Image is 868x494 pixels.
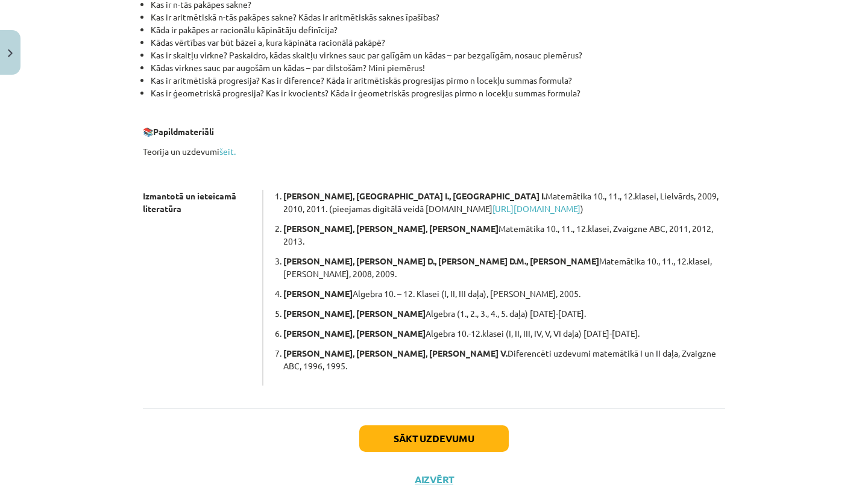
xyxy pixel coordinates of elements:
img: icon-close-lesson-0947bae3869378f0d4975bcd49f059093ad1ed9edebbc8119c70593378902aed.svg [8,49,13,57]
b: [PERSON_NAME], [PERSON_NAME], [PERSON_NAME] [283,223,498,234]
b: [PERSON_NAME], [GEOGRAPHIC_DATA] I., [GEOGRAPHIC_DATA] I. [283,190,546,201]
p: Algebra 10. – 12. Klasei (I, II, III daļa), [PERSON_NAME], 2005. [283,287,725,300]
b: [PERSON_NAME] [283,288,353,299]
p: Matemātika 10., 11., 12.klasei, Lielvārds, 2009, 2010, 2011. (pieejamas digitālā veidā [DOMAIN_NA... [283,190,725,215]
a: [URL][DOMAIN_NAME] [492,203,580,214]
b: Papildmateriāli [153,126,214,137]
b: [PERSON_NAME], [PERSON_NAME], [PERSON_NAME] V. [283,348,508,358]
strong: Izmantotā un ieteicamā literatūra [143,190,236,214]
button: Sākt uzdevumu [359,425,509,452]
p: Algebra 10.-12.klasei (I, II, III, IV, V, VI daļa) [DATE]-[DATE]. [283,327,725,340]
li: Kas ir ģeometriskā progresija? Kas ir kvocients? Kāda ir ģeometriskās progresijas pirmo n locekļu... [151,87,725,99]
p: Matemātika 10., 11., 12.klasei, [PERSON_NAME], 2008, 2009. [283,255,725,280]
button: Aizvērt [411,474,457,486]
p: Teorija un uzdevumi [143,145,725,158]
p: Diferencēti uzdevumi matemātikā I un II daļa, Zvaigzne ABC, 1996, 1995. [283,347,725,372]
li: Kādas vērtības var būt bāzei a, kura kāpināta racionālā pakāpē? [151,36,725,49]
li: Kādas virknes sauc par augošām un kādas – par dilstošām? Mini piemērus! [151,61,725,74]
li: Kas ir aritmētiskā n-tās pakāpes sakne? Kādas ir aritmētiskās saknes īpašības? [151,11,725,23]
b: [PERSON_NAME], [PERSON_NAME] D., [PERSON_NAME] D.M., [PERSON_NAME] [283,255,599,266]
li: Kas ir skaitļu virkne? Paskaidro, kādas skaitļu virknes sauc par galīgām un kādas – par bezgalīgā... [151,49,725,61]
b: [PERSON_NAME], [PERSON_NAME] [283,328,426,339]
li: Kāda ir pakāpes ar racionālu kāpinātāju definīcija? [151,23,725,36]
p: Matemātika 10., 11., 12.klasei, Zvaigzne ABC, 2011, 2012, 2013. [283,222,725,248]
p: 📚 [143,125,725,138]
p: Algebra (1., 2., 3., 4., 5. daļa) [DATE]-[DATE]. [283,307,725,320]
a: šeit. [219,146,236,157]
b: [PERSON_NAME], [PERSON_NAME] [283,308,426,319]
li: Kas ir aritmētiskā progresija? Kas ir diference? Kāda ir aritmētiskās progresijas pirmo n locekļu... [151,74,725,87]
